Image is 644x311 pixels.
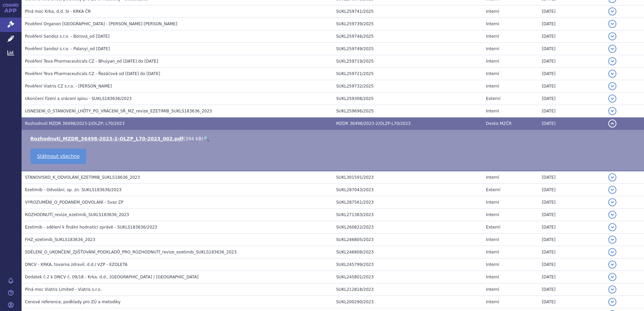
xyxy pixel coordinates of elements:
td: [DATE] [539,196,605,209]
span: Plná moc Krka, d.d. SI - KRKA ČR [25,9,91,14]
button: detail [608,198,616,206]
span: Interní [486,237,499,242]
td: [DATE] [539,93,605,105]
td: [DATE] [539,5,605,18]
span: DNCV - KRKA, tovarna zdravil, d.d./ VZP - EZOLETA [25,262,128,267]
td: SUKL259719/2025 [333,55,483,68]
span: Pověření Sandoz s.r.o. - Palanyi_od 16.10.2024 [25,46,110,51]
td: [DATE] [539,18,605,30]
button: detail [608,261,616,269]
span: Pověření Viatris CZ s.r.o. - Nedvěd [25,84,112,89]
button: detail [608,20,616,28]
td: SUKL212818/2023 [333,283,483,296]
a: Rozhodnuti_MZDR_36498-2023-2-OLZP_L70-2023_002.pdf [30,136,183,141]
td: [DATE] [539,221,605,234]
button: detail [608,32,616,40]
button: detail [608,7,616,15]
span: Externí [486,225,500,230]
span: Interní [486,22,499,26]
span: Interní [486,175,499,180]
span: Interní [486,59,499,64]
td: [DATE] [539,209,605,221]
span: Ezetimib - sdělení k finální hodnotící zprávě - SUKLS183636/2023 [25,225,157,230]
span: Rozhodnutí MZDR 36498/2023-2/OLZP; L70/2023 [25,121,125,126]
span: Interní [486,300,499,304]
td: [DATE] [539,105,605,117]
button: detail [608,82,616,90]
td: [DATE] [539,271,605,283]
td: SUKL287043/2023 [333,184,483,196]
td: [DATE] [539,258,605,271]
span: Interní [486,275,499,279]
td: SUKL246805/2023 [333,234,483,246]
button: detail [608,70,616,78]
a: 🔍 [203,136,209,141]
span: Interní [486,34,499,39]
span: Interní [486,250,499,254]
span: Interní [486,46,499,51]
td: SUKL271383/2023 [333,209,483,221]
button: detail [608,211,616,219]
span: Interní [486,262,499,267]
button: detail [608,236,616,244]
a: Stáhnout všechno [30,149,86,164]
button: detail [608,223,616,231]
span: ROZHODNUTÍ_revize_ezetimib_SUKLS183636_2023 [25,212,129,217]
span: Externí [486,96,500,101]
td: [DATE] [539,30,605,43]
span: SDĚLENÍ_O_UKONČENÍ_ZJIŠŤOVÁNÍ_PODKLADŮ_PRO_ROZHODNUTÍ_revize_ezetimib_SUKLS183636_2023 [25,250,236,254]
span: Ukončení řízení a vrácení spisu - SUKLS183636/2023 [25,96,132,101]
span: FHZ_ezetimib_SUKLS183636_2023 [25,237,95,242]
td: SUKL301591/2023 [333,171,483,184]
td: SUKL259739/2025 [333,18,483,30]
button: detail [608,273,616,281]
td: SUKL259746/2025 [333,30,483,43]
button: detail [608,119,616,128]
button: detail [608,57,616,65]
span: Pověření Sandoz s.r.o. - Borová_od 16.10.2024 [25,34,109,39]
td: [DATE] [539,296,605,308]
span: Plná moc Viatris Limited - Viatris s.r.o. [25,287,102,292]
td: SUKL259741/2025 [333,5,483,18]
span: USNESENÍ_O_STANOVENÍ_LHŮTY_PO_VRÁCENÍ_SŘ_MZ_revize_EZETIMIB_SUKLS183636_2023 [25,109,212,113]
td: [DATE] [539,171,605,184]
button: detail [608,95,616,103]
span: Deska MZČR [486,121,512,126]
td: SUKL246808/2023 [333,246,483,258]
td: [DATE] [539,55,605,68]
span: Pověření Teva Pharmaceuticals CZ - Bhuiyan_od 11.12.2023 do 31.12.2025 [25,59,158,64]
span: Cenové reference, podklady pro ZÚ a metodiky [25,300,121,304]
button: detail [608,173,616,181]
td: [DATE] [539,234,605,246]
td: [DATE] [539,246,605,258]
td: [DATE] [539,80,605,93]
td: SUKL259696/2025 [333,105,483,117]
td: MZDR 36498/2023-2/OLZP-L70/2023 [333,117,483,130]
span: Interní [486,9,499,14]
td: [DATE] [539,68,605,80]
li: ( ) [30,135,637,142]
span: Interní [486,200,499,205]
span: Interní [486,212,499,217]
button: detail [608,186,616,194]
button: detail [608,45,616,53]
td: [DATE] [539,184,605,196]
span: VYROZUMĚNÍ_O_PODANÉM_ODVOLÁNÍ - Svaz ZP [25,200,123,205]
td: SUKL200290/2023 [333,296,483,308]
td: SUKL287561/2023 [333,196,483,209]
td: SUKL245801/2023 [333,271,483,283]
td: SUKL259721/2025 [333,68,483,80]
span: Pověření Organon Czech Republic - Quintana Hurtado [25,22,177,26]
button: detail [608,285,616,293]
button: detail [608,248,616,256]
span: Interní [486,71,499,76]
td: SUKL260822/2023 [333,221,483,234]
span: Interní [486,84,499,89]
td: [DATE] [539,117,605,130]
span: Interní [486,109,499,113]
span: STANOVISKO_K_ODVOLÁNÍ_EZETIMIB_SUKLS18636_2023 [25,175,140,180]
td: SUKL259308/2025 [333,93,483,105]
td: SUKL259732/2025 [333,80,483,93]
span: Ezetimib - Odvolání, sp. zn. SUKLS183636/2023 [25,187,122,192]
span: Interní [486,287,499,292]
